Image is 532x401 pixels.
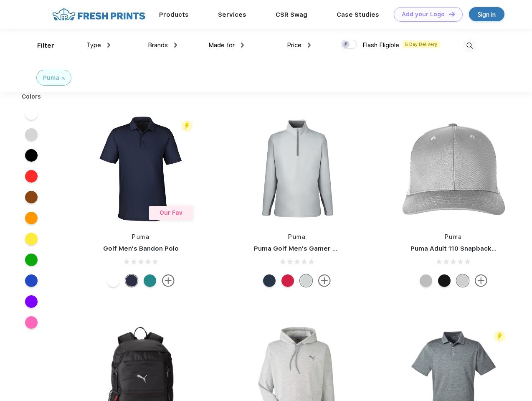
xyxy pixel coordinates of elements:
[160,209,182,216] span: Our Fav
[62,77,65,80] img: filter_cancel.svg
[287,41,301,49] span: Price
[107,274,119,287] div: Bright White
[402,11,445,18] div: Add your Logo
[300,274,312,287] div: High Rise
[449,12,455,16] img: DT
[463,39,476,53] img: desktop_search.svg
[478,10,496,19] div: Sign in
[475,274,487,287] img: more.svg
[86,41,101,49] span: Type
[241,113,352,224] img: func=resize&h=266
[148,41,168,49] span: Brands
[288,233,306,240] a: Puma
[445,233,462,240] a: Puma
[241,43,244,48] img: dropdown.png
[494,331,505,342] img: flash_active_toggle.svg
[37,41,54,51] div: Filter
[318,274,331,287] img: more.svg
[15,92,48,101] div: Colors
[125,274,138,287] div: Navy Blazer
[144,274,156,287] div: Green Lagoon
[107,43,110,48] img: dropdown.png
[132,233,149,240] a: Puma
[43,74,59,82] div: Puma
[362,41,399,49] span: Flash Eligible
[308,43,311,48] img: dropdown.png
[456,274,469,287] div: Quarry Brt Whit
[162,274,175,287] img: more.svg
[276,11,307,18] a: CSR Swag
[263,274,276,287] div: Navy Blazer
[103,245,179,252] a: Golf Men's Bandon Polo
[218,11,246,18] a: Services
[403,41,440,48] span: 5 Day Delivery
[281,274,294,287] div: Ski Patrol
[181,120,193,132] img: flash_active_toggle.svg
[398,113,509,224] img: func=resize&h=266
[254,245,386,252] a: Puma Golf Men's Gamer Golf Quarter-Zip
[85,113,196,224] img: func=resize&h=266
[438,274,451,287] div: Pma Blk with Pma Blk
[50,7,148,22] img: fo%20logo%202.webp
[174,43,177,48] img: dropdown.png
[469,7,504,21] a: Sign in
[159,11,189,18] a: Products
[420,274,432,287] div: Quarry with Brt Whit
[208,41,235,49] span: Made for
